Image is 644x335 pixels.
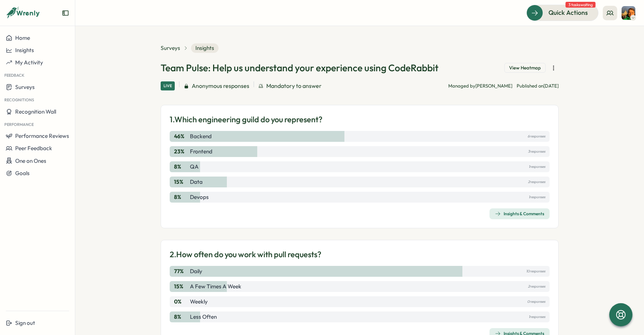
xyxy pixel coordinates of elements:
[174,298,188,306] p: 0 %
[15,34,30,41] span: Home
[190,148,212,156] p: Frontend
[190,163,199,171] p: QA
[528,132,545,140] p: 6 responses
[528,283,545,291] p: 2 responses
[529,163,545,171] p: 1 responses
[528,148,545,156] p: 3 responses
[622,6,635,20] img: Slava Leonov
[528,178,545,186] p: 2 responses
[174,313,188,321] p: 8 %
[15,170,30,177] span: Goals
[191,43,219,53] span: Insights
[174,267,188,275] p: 77 %
[190,132,212,140] p: Backend
[504,63,546,73] button: View Heatmap
[548,8,588,17] span: Quick Actions
[190,313,217,321] p: Less often
[448,83,512,89] p: Managed by
[517,83,559,89] p: Published on
[529,193,545,201] p: 1 responses
[190,298,208,306] p: Weekly
[15,84,35,90] span: Surveys
[62,9,69,17] button: Expand sidebar
[15,132,69,139] span: Performance Reviews
[565,2,596,8] span: 3 tasks waiting
[509,65,541,71] span: View Heatmap
[190,283,241,291] p: A few times a week
[170,249,321,260] p: 2. How often do you work with pull requests?
[15,157,46,164] span: One on Ones
[490,208,550,219] button: Insights & Comments
[526,267,545,275] p: 10 responses
[174,178,188,186] p: 15 %
[161,81,175,90] div: Live
[15,108,56,115] span: Recognition Wall
[174,283,188,291] p: 15 %
[15,47,34,54] span: Insights
[527,298,545,306] p: 0 responses
[190,178,203,186] p: Data
[190,267,202,275] p: Daily
[15,319,35,326] span: Sign out
[174,193,188,201] p: 8 %
[266,81,322,90] span: Mandatory to answer
[543,83,559,89] span: [DATE]
[529,313,545,321] p: 1 responses
[475,83,512,89] span: [PERSON_NAME]
[161,44,180,52] a: Surveys
[161,62,438,74] h1: Team Pulse: Help us understand your experience using CodeRabbit
[174,132,188,140] p: 46 %
[15,59,43,66] span: My Activity
[15,145,52,152] span: Peer Feedback
[170,114,322,125] p: 1. Which engineering guild do you represent?
[192,81,249,90] span: Anonymous responses
[190,193,209,201] p: Devops
[526,5,598,21] button: Quick Actions
[495,211,544,217] div: Insights & Comments
[174,148,188,156] p: 23 %
[174,163,188,171] p: 8 %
